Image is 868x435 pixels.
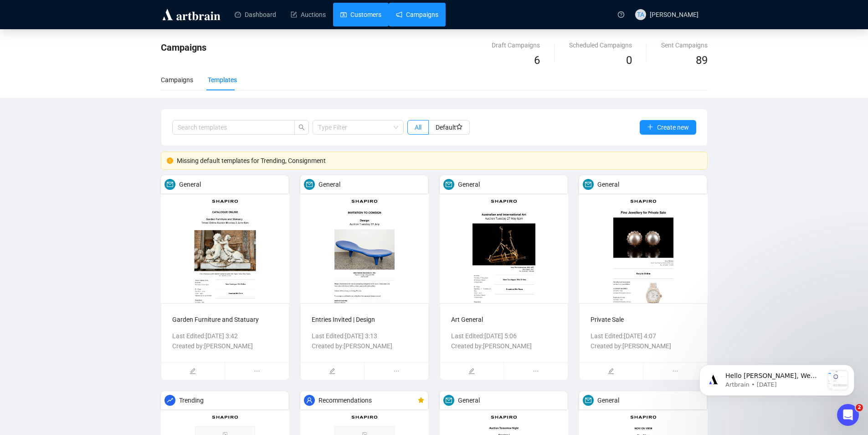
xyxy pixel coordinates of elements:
span: Trending [179,395,204,405]
span: ellipsis [504,362,568,380]
span: General [597,395,619,405]
span: Default [436,124,462,131]
span: General [597,179,619,189]
span: mail [446,181,452,188]
span: Campaigns [161,42,206,53]
span: edit [468,368,475,374]
a: Auctions [291,3,326,26]
img: 6822ef6f309e800134f32ae6 [440,175,568,303]
span: star [418,397,424,404]
p: Created by: [PERSON_NAME] [312,341,417,351]
span: ellipsis [225,362,289,380]
img: 68020443da2e350bd18ade02 [161,175,289,303]
iframe: Intercom notifications message [686,346,868,410]
span: question-circle [618,11,624,18]
p: Created by: [PERSON_NAME] [451,341,557,351]
span: General [458,179,480,189]
input: Search templates [172,120,295,135]
span: rise [167,397,173,404]
span: mail [306,181,313,188]
span: [PERSON_NAME] [650,11,699,18]
span: mail [446,397,452,404]
p: Art General [451,314,557,325]
a: Campaigns [396,3,438,26]
span: Create new [657,122,689,132]
button: Create new [640,120,696,135]
span: General [318,179,340,189]
p: Last Edited: [DATE] 4:07 [591,331,696,341]
div: Sent Campaigns [661,40,708,50]
div: Templates [208,75,237,85]
span: TA [637,10,644,20]
p: Garden Furniture and Statuary [172,314,278,325]
span: star [456,124,462,130]
span: exclamation-circle [167,157,173,164]
div: Missing default templates for Trending, Consignment [177,156,702,166]
span: edit [190,368,196,374]
span: plus [647,124,653,130]
p: Created by: [PERSON_NAME] [591,341,696,351]
span: General [179,179,201,189]
span: Hello [PERSON_NAME], We replied earlier, but it may have been missed — so I’ll share the details ... [40,26,138,287]
span: All [415,124,421,131]
span: 0 [626,54,632,67]
p: Private Sale [591,314,696,325]
span: General [458,395,480,405]
span: edit [608,368,614,374]
span: search [298,124,305,131]
iframe: Intercom live chat [837,404,859,426]
span: 89 [696,54,708,67]
div: Scheduled Campaigns [569,40,632,50]
div: Campaigns [161,75,193,85]
span: ellipsis [365,362,428,380]
span: user [306,397,313,404]
span: ellipsis [643,362,707,380]
a: Dashboard [235,3,276,26]
span: mail [585,181,591,188]
p: Last Edited: [DATE] 5:06 [451,331,557,341]
img: 680f2c61e3a5b08b50175542 [300,175,429,303]
span: mail [167,181,173,188]
span: 2 [856,404,863,411]
img: logo [161,7,222,22]
p: Last Edited: [DATE] 3:13 [312,331,417,341]
div: Draft Campaigns [492,40,540,50]
img: 681d9b9a500a75464590ff56 [579,175,708,303]
span: 6 [534,54,540,67]
span: mail [585,397,591,404]
a: Customers [340,3,381,26]
p: Message from Artbrain, sent 2w ago [40,34,138,42]
span: Recommendations [318,395,372,405]
p: Created by: [PERSON_NAME] [172,341,278,351]
span: edit [329,368,335,374]
p: Entries Invited | Design [312,314,417,325]
p: Last Edited: [DATE] 3:42 [172,331,278,341]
